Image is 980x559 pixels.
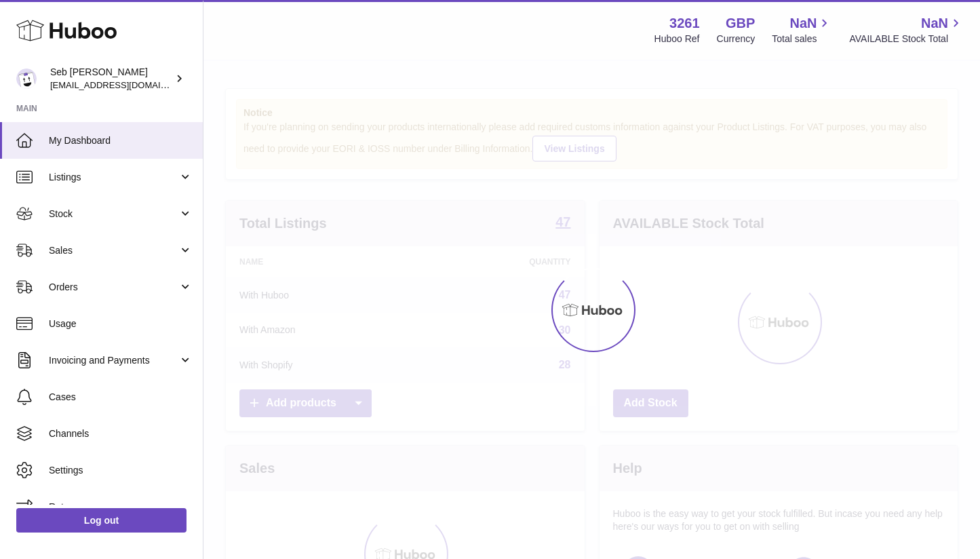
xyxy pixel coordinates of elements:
span: Invoicing and Payments [49,354,178,367]
span: Stock [49,208,178,220]
span: Sales [49,244,178,257]
span: NaN [789,14,817,33]
span: Total sales [772,33,832,45]
span: NaN [921,14,948,33]
span: [EMAIL_ADDRESS][DOMAIN_NAME] [50,79,199,90]
span: My Dashboard [49,134,193,147]
span: Returns [49,501,193,514]
a: NaN Total sales [772,14,832,45]
div: Seb [PERSON_NAME] [50,66,172,92]
span: Listings [49,171,178,184]
span: AVAILABLE Stock Total [849,33,964,45]
strong: 3261 [669,14,700,33]
span: Orders [49,281,178,294]
span: Settings [49,464,193,477]
span: Cases [49,391,193,404]
span: Channels [49,427,193,440]
a: NaN AVAILABLE Stock Total [849,14,964,45]
span: Usage [49,317,193,330]
strong: GBP [726,14,755,33]
img: ecom@bravefoods.co.uk [16,69,37,89]
div: Currency [717,33,756,45]
div: Huboo Ref [654,33,700,45]
a: Log out [16,508,187,533]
